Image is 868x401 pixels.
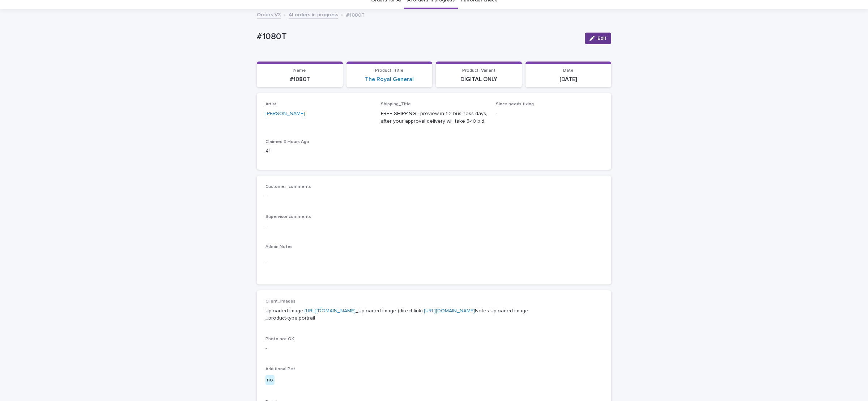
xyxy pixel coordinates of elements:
[381,102,411,106] span: Shipping_Title
[265,140,309,144] span: Claimed X Hours Ago
[265,148,372,155] p: 41
[381,110,488,125] p: FREE SHIPPING - preview in 1-2 business days, after your approval delivery will take 5-10 b.d.
[265,102,277,106] span: Artist
[265,375,275,385] div: no
[496,110,603,118] p: -
[424,308,475,313] a: [URL][DOMAIN_NAME]
[265,185,311,189] span: Customer_comments
[375,68,404,73] span: Product_Title
[265,337,294,341] span: Photo not OK
[293,68,306,73] span: Name
[265,192,603,200] p: -
[440,76,518,83] p: DIGITAL ONLY
[365,76,414,83] a: The Royal General
[496,102,534,106] span: Since needs fixing
[597,36,607,41] span: Edit
[261,76,339,83] p: #1080T
[462,68,495,73] span: Product_Variant
[563,68,574,73] span: Date
[530,76,607,83] p: [DATE]
[265,222,603,230] p: -
[346,10,365,18] p: #1080T
[265,299,295,304] span: Client_Images
[265,257,603,265] p: -
[585,33,611,44] button: Edit
[265,245,293,249] span: Admin Notes
[265,307,603,322] p: Uploaded image: _Uploaded image (direct link): Notes Uploaded image: _product-type:portrait
[257,31,579,42] p: #1080T
[265,215,311,219] span: Supervisor comments
[265,110,305,118] a: [PERSON_NAME]
[265,345,603,352] p: -
[289,10,338,18] a: AI orders in progress
[257,10,281,18] a: Orders V3
[305,308,356,313] a: [URL][DOMAIN_NAME]
[265,367,295,371] span: Additional Pet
